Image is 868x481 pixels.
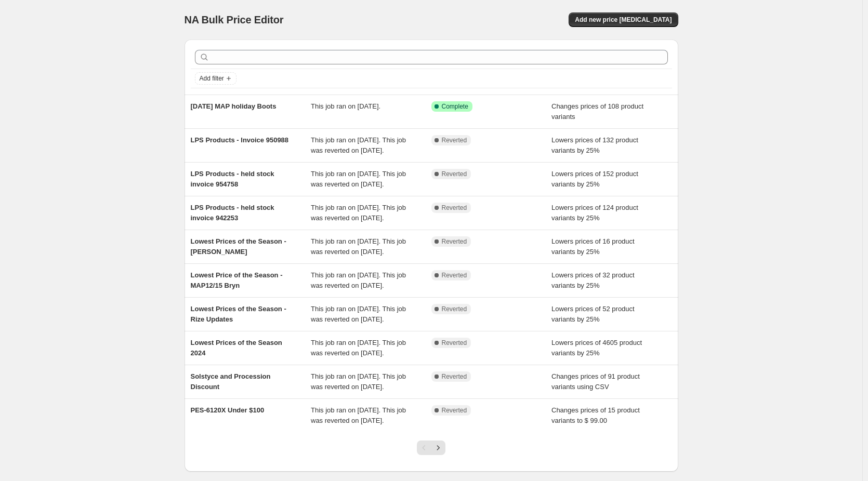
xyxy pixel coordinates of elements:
[311,339,406,357] span: This job ran on [DATE]. This job was reverted on [DATE].
[551,372,640,391] span: Changes prices of 91 product variants using CSV
[417,440,445,455] nav: Pagination
[569,12,678,27] button: Add new price [MEDICAL_DATA]
[185,14,284,25] span: NA Bulk Price Editor
[442,237,467,246] span: Reverted
[200,74,224,83] span: Add filter
[311,136,406,154] span: This job ran on [DATE]. This job was reverted on [DATE].
[191,204,274,222] span: LPS Products - held stock invoice 942253
[442,271,467,279] span: Reverted
[442,372,467,381] span: Reverted
[191,136,289,144] span: LPS Products - Invoice 950988
[442,136,467,144] span: Reverted
[442,339,467,347] span: Reverted
[191,102,277,110] span: [DATE] MAP holiday Boots
[551,102,643,121] span: Changes prices of 108 product variants
[575,16,672,24] span: Add new price [MEDICAL_DATA]
[191,372,271,391] span: Solstyce and Procession Discount
[431,440,445,455] button: Next
[311,406,406,424] span: This job ran on [DATE]. This job was reverted on [DATE].
[195,72,236,85] button: Add filter
[311,204,406,222] span: This job ran on [DATE]. This job was reverted on [DATE].
[191,406,265,414] span: PES-6120X Under $100
[551,339,642,357] span: Lowers prices of 4605 product variants by 25%
[311,237,406,256] span: This job ran on [DATE]. This job was reverted on [DATE].
[311,170,406,188] span: This job ran on [DATE]. This job was reverted on [DATE].
[551,237,635,256] span: Lowers prices of 16 product variants by 25%
[551,305,635,323] span: Lowers prices of 52 product variants by 25%
[551,406,640,424] span: Changes prices of 15 product variants to $ 99.00
[442,305,467,313] span: Reverted
[442,204,467,212] span: Reverted
[311,102,380,110] span: This job ran on [DATE].
[311,271,406,289] span: This job ran on [DATE]. This job was reverted on [DATE].
[191,271,283,289] span: Lowest Price of the Season - MAP12/15 Bryn
[191,339,282,357] span: Lowest Prices of the Season 2024
[551,271,635,289] span: Lowers prices of 32 product variants by 25%
[191,305,286,323] span: Lowest Prices of the Season - Rize Updates
[551,170,638,188] span: Lowers prices of 152 product variants by 25%
[191,170,274,188] span: LPS Products - held stock invoice 954758
[311,305,406,323] span: This job ran on [DATE]. This job was reverted on [DATE].
[551,136,638,154] span: Lowers prices of 132 product variants by 25%
[551,204,638,222] span: Lowers prices of 124 product variants by 25%
[442,406,467,415] span: Reverted
[442,102,468,111] span: Complete
[442,170,467,178] span: Reverted
[311,372,406,391] span: This job ran on [DATE]. This job was reverted on [DATE].
[191,237,286,256] span: Lowest Prices of the Season - [PERSON_NAME]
